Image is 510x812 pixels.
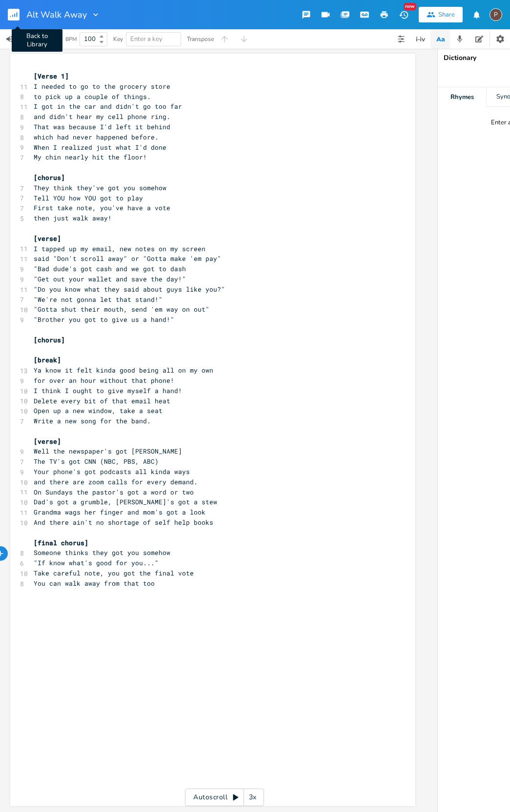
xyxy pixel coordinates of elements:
span: Write a new song for the band. [34,416,151,425]
span: First take note, you've have a vote [34,203,170,212]
span: [break] [34,356,61,364]
span: [final chorus] [34,538,88,547]
span: I tapped up my email, new notes on my screen [34,244,205,253]
span: and there are zoom calls for every demand. [34,477,198,486]
span: On Sundays the pastor's got a word or two [34,488,194,496]
span: The TV's got CNN (NBC, PBS, ABC) [34,457,159,466]
span: Tell YOU how YOU got to play [34,194,143,202]
div: Key [113,36,123,42]
div: New [404,3,416,10]
span: They think they've got you somehow [34,183,166,192]
span: Enter a key [130,35,163,43]
span: [chorus] [34,336,65,344]
span: Open up a new window, take a seat [34,406,163,415]
div: Autoscroll [185,789,264,806]
span: [Verse 1] [34,72,69,80]
span: Someone thinks they got you somehow [34,548,170,557]
button: New [394,6,413,23]
span: "We're not gonna let that stand!" [34,295,163,304]
span: Delete every bit of that email heat [34,396,170,405]
span: When I realized just what I'd done [34,143,166,152]
span: Ya know it felt kinda good being all on my own [34,366,213,375]
span: Dad's got a grumble, [PERSON_NAME]'s got a stew [34,497,217,506]
span: then just walk away! [34,214,112,222]
span: "Get out your wallet and save the day!" [34,275,186,283]
button: Back to Library [8,3,27,26]
span: [verse] [34,234,61,243]
span: Well the newspaper's got [PERSON_NAME] [34,447,182,456]
div: Rhymes [438,87,486,107]
span: to pick up a couple of things. [34,92,151,101]
span: "Bad dude's got cash and we got to dash [34,264,186,273]
span: said "Don't scroll away" or "Gotta make 'em pay" [34,254,221,263]
span: "Brother you got to give us a hand!" [34,315,174,324]
span: I needed to go to the grocery store [34,82,170,91]
span: "If know what's good for you..." [34,558,159,567]
span: for over an hour without that phone! [34,376,174,385]
span: [chorus] [34,173,65,182]
div: Share [438,10,455,19]
span: You can walk away from that too [34,579,155,588]
span: Alt Walk Away [26,10,87,19]
span: Your phone's got podcasts all kinda ways [34,467,190,476]
span: My chin nearly hit the floor! [34,153,147,161]
span: And there ain't no shortage of self help books [34,518,213,527]
div: BPM [65,37,77,42]
span: "Do you know what they said about guys like you?" [34,285,225,294]
span: Take careful note, you got the final vote [34,569,194,577]
button: Share [419,7,463,22]
button: P [490,3,502,26]
span: and didn't hear my cell phone ring. [34,112,170,121]
div: 3x [244,789,262,806]
span: That was because I'd left it behind [34,122,170,131]
div: Paul H [490,8,502,21]
span: "Gotta shut their mouth, send 'em way on out" [34,305,209,314]
span: I think I ought to give myself a hand! [34,386,182,395]
span: [verse] [34,437,61,446]
span: which had never happened before. [34,133,159,141]
div: Transpose [187,36,214,42]
span: I got in the car and didn't go too far [34,102,182,111]
span: Grandma wags her finger and mom's got a look [34,508,205,516]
